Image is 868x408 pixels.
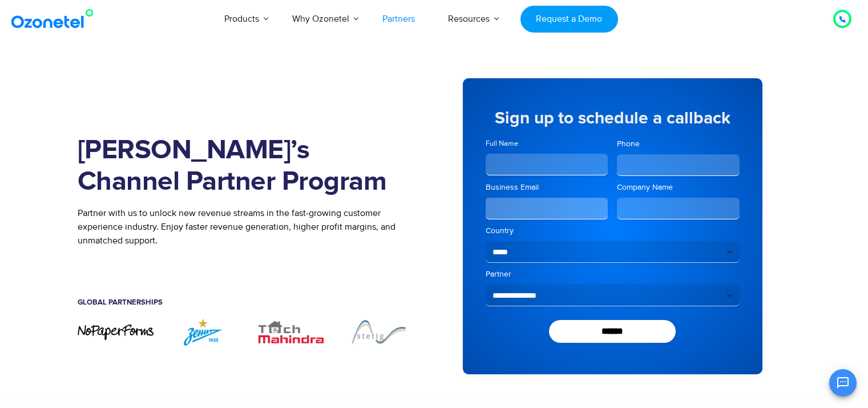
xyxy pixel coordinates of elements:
div: 2 / 7 [165,318,241,346]
h5: Sign up to schedule a callback [486,110,740,127]
img: Stetig [341,318,417,346]
img: nopaperforms [78,323,154,341]
a: Request a Demo [520,6,618,33]
label: Business Email [486,182,608,193]
label: Country [486,225,740,237]
label: Full Name [486,138,608,149]
img: TechMahindra [253,318,329,346]
h5: Global Partnerships [78,299,417,306]
label: Phone [617,138,740,150]
label: Company Name [617,182,740,193]
div: 1 / 7 [78,323,154,341]
button: Open chat [829,369,857,397]
div: 3 / 7 [253,318,329,346]
p: Partner with us to unlock new revenue streams in the fast-growing customer experience industry. E... [78,206,417,247]
h1: [PERSON_NAME]’s Channel Partner Program [78,135,417,198]
div: 4 / 7 [341,318,417,346]
label: Partner [486,269,740,280]
div: Image Carousel [78,318,417,346]
img: ZENIT [165,318,241,346]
